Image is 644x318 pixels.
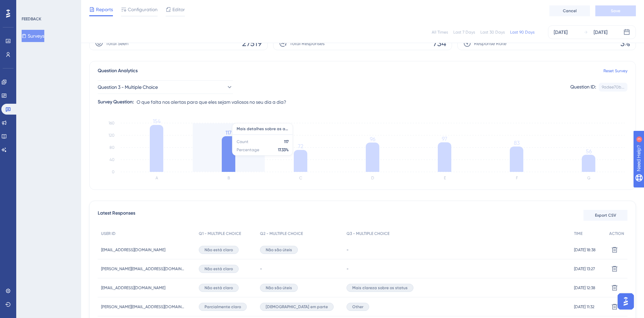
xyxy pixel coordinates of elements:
div: FEEDBACK [22,16,41,22]
span: Não está claro [205,285,233,291]
div: Last 30 Days [480,29,505,35]
span: 734 [433,38,446,49]
tspan: 56 [586,148,592,155]
div: [DATE] [594,28,607,36]
div: Question ID: [570,83,596,92]
span: Q2 - MULTIPLE CHOICE [260,231,303,236]
tspan: 80 [110,145,115,150]
span: USER ID [101,231,116,236]
span: 27519 [242,38,262,49]
tspan: 96 [370,136,375,142]
span: Configuration [128,5,158,14]
tspan: 83 [514,140,520,146]
span: - [347,266,349,272]
span: Reports [96,5,113,14]
span: Question Analytics [98,67,138,75]
span: Other [352,304,363,310]
button: Surveys [22,30,44,42]
tspan: 117 [225,130,232,136]
button: Export CSV [583,210,627,221]
tspan: 154 [153,118,161,124]
div: Survey Question: [98,98,134,106]
tspan: 40 [110,157,115,162]
div: [DATE] [554,28,568,36]
span: Save [611,8,620,14]
span: 3% [620,38,630,49]
span: [DEMOGRAPHIC_DATA] em parte [266,304,328,310]
text: G [587,176,590,180]
div: 3 [47,3,49,9]
span: - [347,247,349,253]
span: [EMAIL_ADDRESS][DOMAIN_NAME] [101,285,165,291]
span: Q3 - MULTIPLE CHOICE [347,231,389,236]
div: Last 7 Days [453,29,475,35]
div: 9adee70b... [602,84,624,90]
button: Question 3 - Multiple Choice [98,80,233,94]
button: Cancel [549,5,590,16]
tspan: 120 [109,133,115,138]
span: Total Seen [106,39,128,47]
text: C [299,176,302,180]
span: Não são úteis [266,285,292,291]
span: Editor [172,5,185,14]
tspan: 97 [442,136,447,142]
span: [PERSON_NAME][EMAIL_ADDRESS][DOMAIN_NAME] [101,304,186,310]
div: All Times [432,29,448,35]
span: - [260,266,262,272]
text: D [371,176,374,180]
span: O que falta nos alertas para que eles sejam valiosos no seu dia a dia? [137,98,286,106]
span: Parcialmente claro [205,304,241,310]
span: Question 3 - Multiple Choice [98,83,158,91]
text: A [156,176,158,180]
text: B [228,176,230,180]
a: Reset Survey [603,68,627,74]
span: Não está claro [205,247,233,253]
span: ACTION [609,231,624,236]
div: Last 90 Days [510,29,534,35]
text: E [444,176,446,180]
span: Não são úteis [266,247,292,253]
span: Mais clareza sobre os status [352,285,408,291]
span: Response Rate [474,39,506,47]
span: [DATE] 12:38 [574,285,595,291]
span: [PERSON_NAME][EMAIL_ADDRESS][DOMAIN_NAME] [101,266,186,272]
text: F [516,176,518,180]
span: Need Help? [16,2,42,10]
span: Total Responses [290,39,325,47]
span: Não está claro [205,266,233,272]
tspan: 0 [112,170,115,174]
span: [DATE] 11:32 [574,304,594,310]
span: Q1 - MULTIPLE CHOICE [199,231,241,236]
span: Latest Responses [98,209,135,221]
span: Export CSV [595,213,616,218]
span: [EMAIL_ADDRESS][DOMAIN_NAME] [101,247,165,253]
tspan: 160 [109,121,115,125]
span: [DATE] 18:38 [574,247,596,253]
span: [DATE] 13:27 [574,266,595,272]
span: TIME [574,231,582,236]
button: Save [595,5,636,16]
tspan: 72 [298,143,303,150]
iframe: UserGuiding AI Assistant Launcher [616,291,636,312]
span: Cancel [563,8,577,14]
